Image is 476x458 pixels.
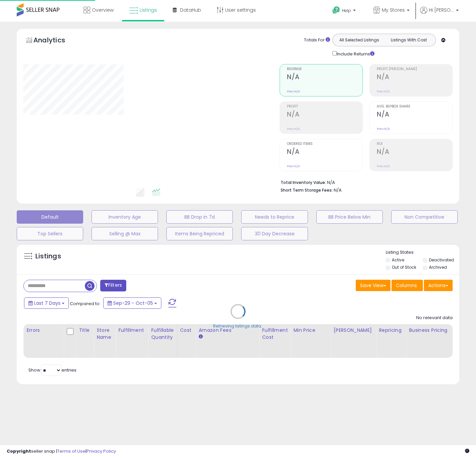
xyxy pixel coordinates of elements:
[287,89,300,93] small: Prev: N/A
[377,164,390,168] small: Prev: N/A
[332,6,340,14] i: Get Help
[287,73,362,82] h2: N/A
[377,73,452,82] h2: N/A
[384,36,434,44] button: Listings With Cost
[92,227,158,240] button: Selling @ Max
[241,227,308,240] button: 30 Day Decrease
[342,8,351,13] span: Help
[180,7,201,13] span: DataHub
[287,127,300,131] small: Prev: N/A
[92,210,158,224] button: Inventory Age
[327,50,382,57] div: Include Returns
[166,210,233,224] button: BB Drop in 7d
[166,227,233,240] button: Items Being Repriced
[287,110,362,120] h2: N/A
[241,210,308,224] button: Needs to Reprice
[334,187,342,193] span: N/A
[391,210,458,224] button: Non Competitive
[377,67,452,71] span: Profit [PERSON_NAME]
[281,178,448,186] li: N/A
[377,110,452,120] h2: N/A
[377,148,452,157] h2: N/A
[304,37,330,43] div: Totals For
[377,89,390,93] small: Prev: N/A
[287,164,300,168] small: Prev: N/A
[281,180,326,185] b: Total Inventory Value:
[377,127,390,131] small: Prev: N/A
[316,210,383,224] button: BB Price Below Min
[420,7,459,22] a: Hi [PERSON_NAME]
[33,35,78,46] h5: Analytics
[287,148,362,157] h2: N/A
[327,1,362,22] a: Help
[287,105,362,108] span: Profit
[334,36,384,44] button: All Selected Listings
[377,105,452,108] span: Avg. Buybox Share
[429,7,454,13] span: Hi [PERSON_NAME]
[287,142,362,146] span: Ordered Items
[382,7,405,13] span: My Stores
[17,227,83,240] button: Top Sellers
[17,210,83,224] button: Default
[281,187,333,193] b: Short Term Storage Fees:
[213,323,263,329] div: Retrieving listings data..
[92,7,114,13] span: Overview
[377,142,452,146] span: ROI
[287,67,362,71] span: Revenue
[140,7,157,13] span: Listings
